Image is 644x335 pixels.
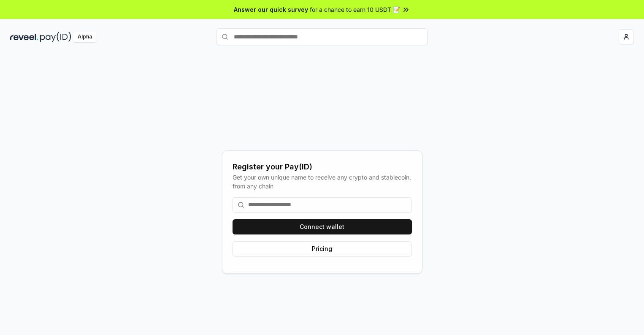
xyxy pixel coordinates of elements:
span: Answer our quick survey [234,5,308,14]
span: for a chance to earn 10 USDT 📝 [310,5,400,14]
button: Connect wallet [233,219,412,234]
img: pay_id [40,32,71,42]
div: Get your own unique name to receive any crypto and stablecoin, from any chain [233,173,412,191]
div: Register your Pay(ID) [233,161,412,173]
button: Pricing [233,241,412,256]
img: reveel_dark [10,32,38,42]
div: Alpha [73,32,97,42]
